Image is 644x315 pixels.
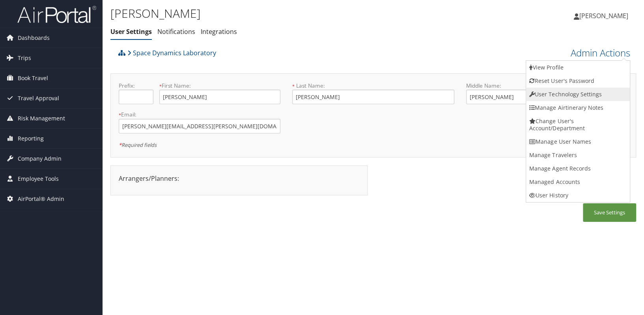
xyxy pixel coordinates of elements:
a: Manage User Names [526,135,630,148]
button: Save Settings [583,203,636,222]
a: Manage Airtinerary Notes [526,101,630,114]
a: Change User's Account/Department [526,114,630,135]
a: Manage Travelers [526,148,630,162]
a: Admin Actions [571,46,630,60]
span: Dashboards [18,28,50,48]
a: Integrations [201,27,237,36]
a: Space Dynamics Laboratory [127,45,216,61]
label: First Name: [159,82,281,90]
a: Manage Agent Records [526,162,630,175]
div: Arrangers/Planners: [113,174,365,183]
label: Middle Name: [466,82,588,90]
label: Prefix: [119,82,153,90]
a: Reset User's Password [526,74,630,88]
a: [PERSON_NAME] [574,4,636,28]
span: AirPortal® Admin [18,189,64,209]
a: User Settings [110,27,152,36]
span: [PERSON_NAME] [579,11,628,20]
span: Book Travel [18,68,48,88]
a: Notifications [157,27,195,36]
span: Risk Management [18,109,65,128]
a: User Technology Settings [526,88,630,101]
span: Employee Tools [18,169,59,189]
span: Trips [18,48,31,68]
label: Email: [119,111,280,118]
a: Managed Accounts [526,175,630,189]
em: Required fields [119,141,157,148]
span: Company Admin [18,149,62,169]
label: Last Name: [292,82,454,90]
a: User History [526,189,630,202]
a: View Profile [526,61,630,74]
span: Travel Approval [18,88,59,108]
h1: [PERSON_NAME] [110,5,461,22]
img: airportal-logo.png [17,5,96,24]
span: Reporting [18,129,44,148]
